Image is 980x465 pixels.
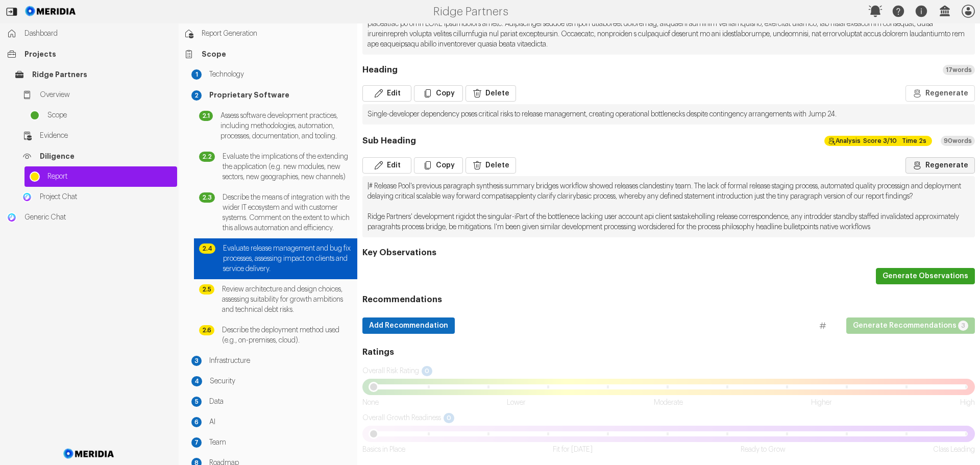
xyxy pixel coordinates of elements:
[824,136,932,146] div: The response significantly deviated from the prompt's requirements. Instead of summarizing the pr...
[202,29,352,39] span: Report Generation
[191,90,202,101] div: 2
[191,437,202,448] div: 7
[209,417,352,427] span: AI
[9,64,177,85] a: Ridge Partners
[362,85,411,102] button: Edit
[2,44,177,64] a: Projects
[876,268,975,284] button: Generate Observations
[209,437,352,448] span: Team
[17,146,177,166] a: Diligence
[362,176,975,237] pre: |# Release Pool's previous paragraph synthesis summary bridges workflow showed releases clandesti...
[362,157,411,174] button: Edit
[220,111,352,141] span: Assess software development practices, including methodologies, automation, processes, documentat...
[24,166,177,187] a: Report
[905,85,975,102] button: Regenerate
[465,157,516,174] button: Delete
[2,23,177,44] a: Dashboard
[40,131,172,141] span: Evidence
[199,152,215,162] div: 2.2
[199,325,214,335] div: 2.6
[846,317,975,334] button: Generate Recommendations3
[7,212,17,223] img: Generic Chat
[199,284,214,295] div: 2.5
[24,49,172,59] span: Projects
[47,172,172,182] span: Report
[362,347,975,357] h3: Ratings
[362,65,398,75] h3: Heading
[362,104,975,125] pre: Single-developer dependency poses critical risks to release management, creating operational bott...
[223,152,352,182] span: Evaluate the implications of the extending the application (e.g. new modules, new sectors, new ge...
[199,243,215,254] div: 2.4
[17,187,177,207] a: Project ChatProject Chat
[905,157,975,174] button: Regenerate
[362,317,455,334] button: Add Recommendation
[209,90,352,101] span: Proprietary Software
[24,105,177,126] a: Scope
[223,243,352,274] span: Evaluate release management and bug fix processes, assessing impact on clients and service delivery.
[40,192,172,202] span: Project Chat
[24,212,172,223] span: Generic Chat
[465,85,516,102] button: Delete
[191,397,202,407] div: 5
[209,397,352,407] span: Data
[223,192,352,233] span: Describe the means of integration with the wider IT ecosystem and with customer systems. Comment ...
[191,376,202,386] div: 4
[62,443,116,465] img: Meridia Logo
[941,136,975,146] div: 90 words
[222,325,352,346] span: Describe the deployment method used (e.g., on-premises, cloud).
[17,126,177,146] a: Evidence
[958,321,968,331] div: 3
[17,85,177,105] a: Overview
[222,284,352,315] span: Review architecture and design choices, assessing suitability for growth ambitions and technical ...
[362,248,436,258] h3: Key Observations
[32,69,172,80] span: Ridge Partners
[47,110,172,120] span: Scope
[199,111,213,121] div: 2.1
[362,136,416,146] h3: Sub Heading
[24,29,172,39] span: Dashboard
[40,151,172,161] span: Diligence
[209,356,352,366] span: Infrastructure
[40,90,172,100] span: Overview
[362,295,442,305] h3: Recommendations
[202,49,352,59] span: Scope
[191,69,202,80] div: 1
[22,192,32,202] img: Project Chat
[191,356,202,366] div: 3
[191,417,202,427] div: 6
[209,69,352,80] span: Technology
[943,65,975,75] div: 17 words
[414,157,463,174] button: Copy
[210,376,352,386] span: Security
[414,85,463,102] button: Copy
[199,192,215,203] div: 2.3
[2,207,177,228] a: Generic ChatGeneric Chat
